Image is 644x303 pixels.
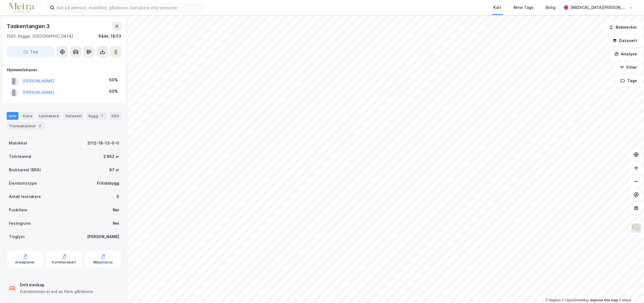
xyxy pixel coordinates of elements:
button: Tags [616,75,642,86]
div: Tinglyst [9,233,25,240]
div: 50% [109,77,118,83]
div: 0 [116,193,119,200]
div: Tomteareal [9,153,31,160]
a: Improve this map [590,298,618,302]
a: Mapbox [545,298,561,302]
div: Festegrunn [9,220,31,227]
div: 97 ㎡ [109,167,119,173]
div: Arealplaner [15,260,35,265]
div: Taskentangen 3 [7,22,51,31]
div: Kontrollprogram for chat [616,276,644,303]
a: OpenStreetMap [562,298,589,302]
div: Nei [113,207,119,213]
div: 50% [109,88,118,95]
input: Søk på adresse, matrikkel, gårdeiere, leietakere eller personer [54,3,203,12]
div: Leietakere [37,112,61,120]
div: Hjemmelshaver [7,67,121,73]
div: Eiendommen er eid av flere gårdeiere [20,288,93,295]
div: Bruksareal (BRA) [9,167,41,173]
div: Mine Tags [513,4,533,11]
div: 3112-18-13-0-0 [87,140,119,146]
div: 2 952 ㎡ [103,153,119,160]
iframe: Chat Widget [616,276,644,303]
img: Z [631,223,641,233]
button: Datasett [608,35,642,46]
button: Filter [615,62,642,73]
div: 1 [99,113,105,119]
div: Matrikkel [9,140,27,146]
button: Tag [7,46,55,57]
div: Antall leietakere [9,193,41,200]
div: Kart [493,4,501,11]
div: [PERSON_NAME] [87,233,119,240]
div: Punktleie [9,207,27,213]
button: Analyse [609,48,642,60]
div: 2 [37,123,43,129]
div: Bygg [86,112,107,120]
div: Datasett [63,112,84,120]
button: Bokmerker [604,22,642,33]
div: Bolig [546,4,555,11]
div: Eiere [21,112,35,120]
div: Delt eieskap [20,282,93,288]
div: Eiendomstype [9,180,37,187]
div: Kommunekart [52,260,76,265]
div: Fritidsbygg [97,180,119,187]
div: Miljøstatus [93,260,113,265]
div: [MEDICAL_DATA][PERSON_NAME] [570,4,626,11]
div: Info [7,112,18,120]
div: Transaksjoner [7,122,45,130]
img: metra-logo.256734c3b2bbffee19d4.png [9,3,34,13]
div: 1580, Rygge, [GEOGRAPHIC_DATA] [7,33,73,40]
div: ESG [109,112,121,120]
div: Råde, 18/13 [99,33,121,40]
div: Nei [113,220,119,227]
